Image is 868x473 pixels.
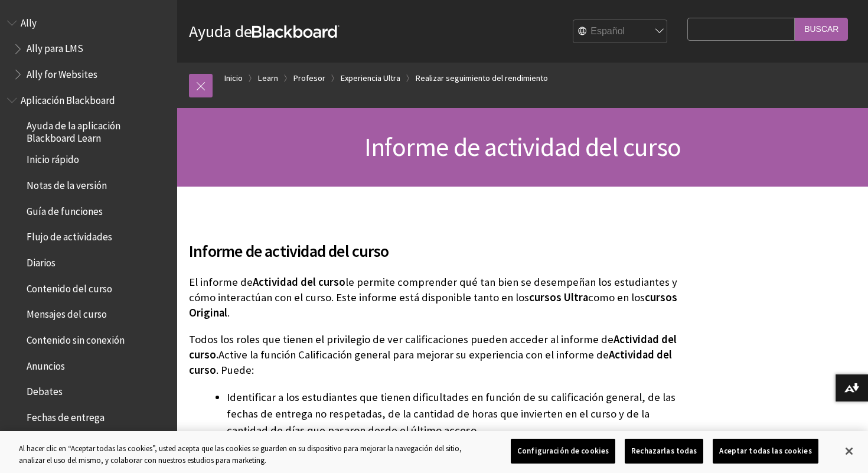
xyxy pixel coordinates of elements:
button: Cerrar [836,438,862,464]
a: Learn [258,71,278,86]
span: Inicio rápido [27,150,79,166]
span: Flujo de actividades [27,227,112,243]
select: Site Language Selector [573,20,668,44]
span: Anuncios [27,356,65,372]
span: cursos Ultra [529,291,588,304]
span: Mensajes del curso [27,305,107,321]
span: Notas de la versión [27,175,107,191]
span: Contenido del curso [27,279,112,295]
span: Aplicación Blackboard [21,90,115,106]
button: Aceptar todas las cookies [713,439,818,464]
nav: Book outline for Anthology Ally Help [7,13,170,84]
p: Todos los roles que tienen el privilegio de ver calificaciones pueden acceder al informe de Activ... [189,332,681,379]
span: Informe de actividad del curso [364,131,681,163]
a: Profesor [293,71,325,86]
h2: Informe de actividad del curso [189,224,681,263]
a: Ayuda deBlackboard [189,21,340,42]
span: Ally para LMS [27,39,83,55]
a: Realizar seguimiento del rendimiento [416,71,548,86]
input: Buscar [795,18,848,41]
span: Actividad del curso [253,275,345,289]
p: El informe de le permite comprender qué tan bien se desempeñan los estudiantes y cómo interactúan... [189,275,681,321]
a: Inicio [224,71,243,86]
span: Diarios [27,253,56,269]
li: Identificar a los estudiantes que tienen dificultades en función de su calificación general, de l... [227,389,681,439]
a: Experiencia Ultra [341,71,400,86]
span: Debates [27,382,63,398]
span: Guía de funciones [27,201,103,217]
div: Al hacer clic en “Aceptar todas las cookies”, usted acepta que las cookies se guarden en su dispo... [19,443,478,466]
span: Fechas de entrega [27,407,105,423]
span: Ayuda de la aplicación Blackboard Learn [27,116,169,144]
span: Ally [21,13,37,29]
button: Configuración de cookies [511,439,615,464]
strong: Blackboard [252,25,340,38]
span: Ally for Websites [27,64,97,80]
button: Rechazarlas todas [625,439,703,464]
span: Contenido sin conexión [27,330,125,346]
